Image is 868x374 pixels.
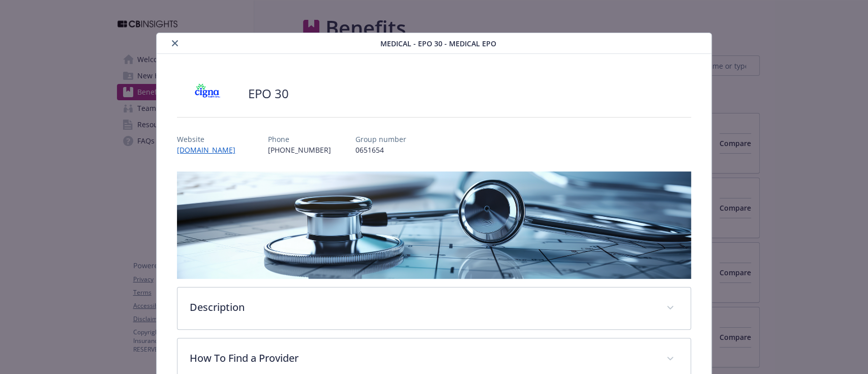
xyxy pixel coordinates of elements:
[190,300,653,315] p: Description
[380,38,496,49] span: Medical - EPO 30 - Medical EPO
[177,145,244,155] a: [DOMAIN_NAME]
[177,171,691,279] img: banner
[355,134,406,145] p: Group number
[268,134,331,145] p: Phone
[177,287,690,329] div: Description
[190,351,653,366] p: How To Find a Provider
[355,145,406,155] p: 0651654
[177,134,244,145] p: Website
[169,37,181,49] button: close
[248,85,289,102] h2: EPO 30
[268,145,331,155] p: [PHONE_NUMBER]
[177,78,238,109] img: CIGNA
